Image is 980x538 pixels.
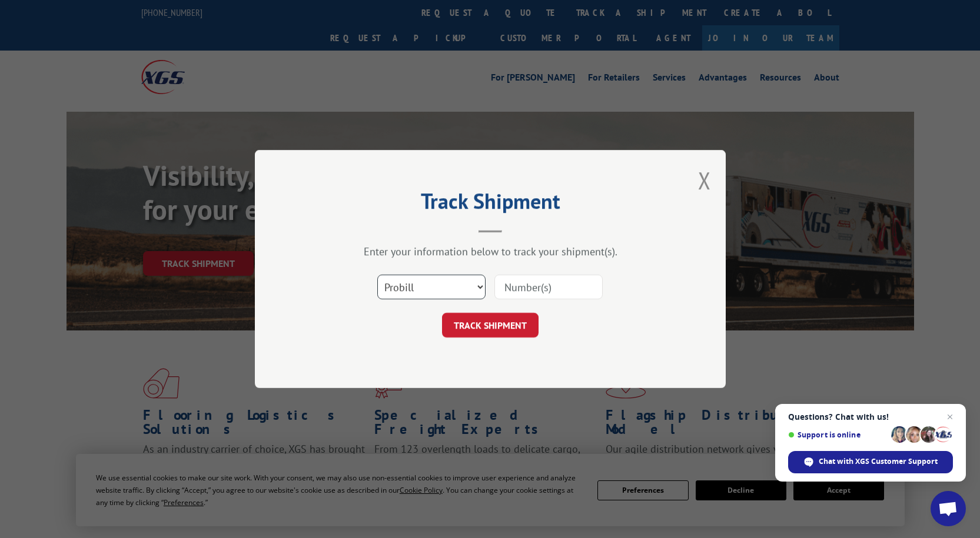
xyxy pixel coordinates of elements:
button: Close modal [698,165,711,196]
span: Chat with XGS Customer Support [788,451,953,473]
span: Questions? Chat with us! [788,412,953,422]
h2: Track Shipment [314,193,667,215]
button: TRACK SHIPMENT [442,313,539,337]
a: Open chat [931,491,966,526]
div: Enter your information below to track your shipment(s). [314,245,667,258]
input: Number(s) [494,275,603,299]
span: Chat with XGS Customer Support [819,456,938,467]
span: Support is online [788,430,887,439]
